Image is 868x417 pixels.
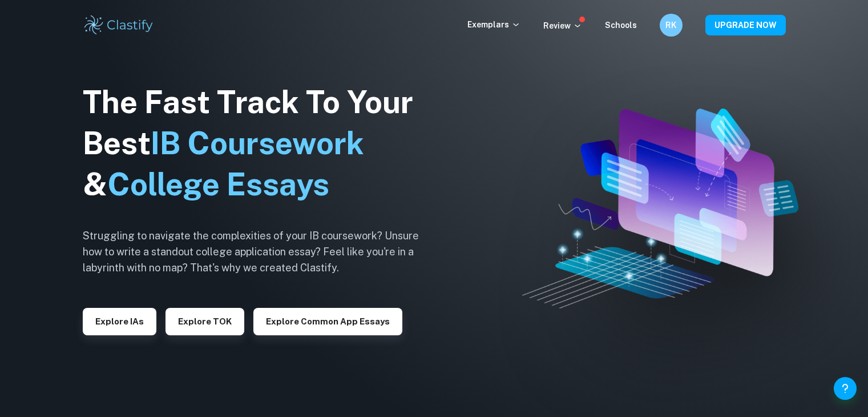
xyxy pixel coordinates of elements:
h1: The Fast Track To Your Best & [83,82,437,205]
img: Clastify hero [522,109,799,308]
button: Explore Common App essays [253,308,402,335]
button: Help and Feedback [834,377,857,400]
h6: RK [664,19,677,31]
span: College Essays [107,166,329,202]
a: Explore TOK [165,315,244,326]
button: UPGRADE NOW [705,15,786,35]
button: Explore IAs [83,308,156,335]
h6: Struggling to navigate the complexities of your IB coursework? Unsure how to write a standout col... [83,228,437,276]
img: Clastify logo [83,14,155,37]
button: Explore TOK [165,308,244,335]
p: Exemplars [467,18,520,31]
a: Schools [605,21,637,30]
a: Explore IAs [83,315,156,326]
a: Explore Common App essays [253,315,402,326]
p: Review [543,19,582,32]
button: RK [660,14,683,37]
span: IB Coursework [151,125,364,161]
